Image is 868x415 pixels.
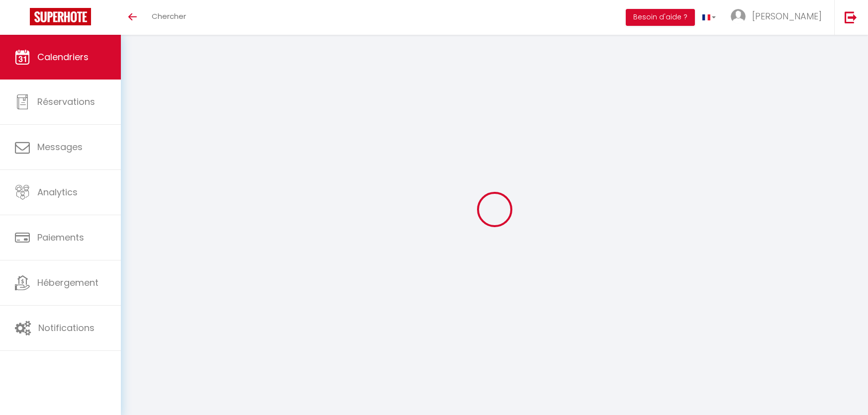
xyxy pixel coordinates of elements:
button: Besoin d'aide ? [626,9,695,26]
img: logout [845,11,857,23]
img: ... [731,9,746,24]
img: Super Booking [30,8,91,25]
span: Calendriers [37,51,89,63]
span: Chercher [152,11,186,21]
span: Analytics [37,186,78,198]
span: Notifications [38,322,95,334]
span: [PERSON_NAME] [752,10,822,22]
span: Hébergement [37,276,98,289]
span: Réservations [37,95,95,108]
span: Paiements [37,231,84,244]
span: Messages [37,141,83,153]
